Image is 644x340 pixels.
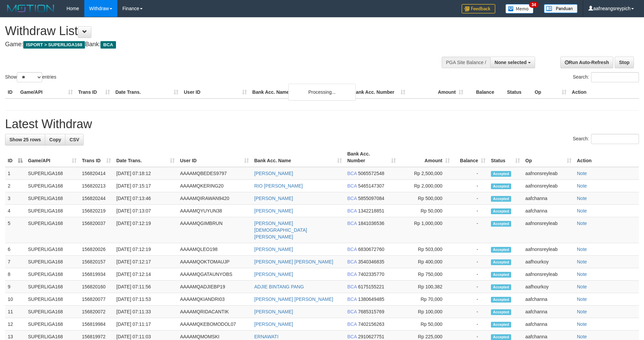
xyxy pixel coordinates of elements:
[177,180,252,192] td: AAAAMQKERING20
[254,183,303,189] a: RIO [PERSON_NAME]
[114,293,177,306] td: [DATE] 07:11:53
[25,306,79,318] td: SUPERLIGA168
[591,134,639,144] input: Search:
[577,334,587,339] a: Note
[5,180,25,192] td: 2
[252,148,345,167] th: Bank Acc. Name: activate to sort column ascending
[490,57,535,68] button: None selected
[114,281,177,293] td: [DATE] 07:11:56
[347,259,357,264] span: BCA
[577,221,587,226] a: Note
[452,217,488,243] td: -
[523,293,574,306] td: aafchanna
[452,256,488,268] td: -
[523,192,574,205] td: aafchanna
[399,318,452,331] td: Rp 50,000
[254,272,293,277] a: [PERSON_NAME]
[452,281,488,293] td: -
[350,86,408,98] th: Bank Acc. Number
[25,318,79,331] td: SUPERLIGA168
[495,60,527,65] span: None selected
[181,86,250,98] th: User ID
[79,256,114,268] td: 156820157
[114,180,177,192] td: [DATE] 07:15:17
[544,4,578,13] img: panduan.png
[254,259,333,264] a: [PERSON_NAME] [PERSON_NAME]
[254,247,293,252] a: [PERSON_NAME]
[177,167,252,180] td: AAAAMQBEDES9797
[452,180,488,192] td: -
[523,243,574,256] td: aafnonsreyleab
[491,322,511,328] span: Accepted
[5,306,25,318] td: 11
[177,205,252,217] td: AAAAMQYUYUN38
[9,137,41,142] span: Show 25 rows
[399,306,452,318] td: Rp 100,000
[114,205,177,217] td: [DATE] 07:13:07
[177,243,252,256] td: AAAAMQLEO198
[529,2,538,8] span: 34
[250,86,350,98] th: Bank Acc. Name
[399,293,452,306] td: Rp 70,000
[25,167,79,180] td: SUPERLIGA168
[462,4,495,13] img: Feedback.jpg
[399,256,452,268] td: Rp 400,000
[79,281,114,293] td: 156820160
[399,268,452,281] td: Rp 750,000
[79,293,114,306] td: 156820077
[254,221,307,239] a: [PERSON_NAME] [DEMOGRAPHIC_DATA][PERSON_NAME]
[358,259,384,264] span: Copy 3540346835 to clipboard
[69,137,79,142] span: CSV
[491,259,511,265] span: Accepted
[491,247,511,253] span: Accepted
[5,281,25,293] td: 9
[347,334,357,339] span: BCA
[358,247,384,252] span: Copy 6830672760 to clipboard
[345,148,399,167] th: Bank Acc. Number: activate to sort column ascending
[254,309,293,314] a: [PERSON_NAME]
[452,318,488,331] td: -
[358,309,384,314] span: Copy 7685315769 to clipboard
[49,137,61,142] span: Copy
[523,217,574,243] td: aafnonsreyleab
[79,192,114,205] td: 156820244
[347,321,357,327] span: BCA
[358,284,384,289] span: Copy 6175155221 to clipboard
[25,217,79,243] td: SUPERLIGA168
[5,243,25,256] td: 6
[25,148,79,167] th: Game/API: activate to sort column ascending
[254,196,293,201] a: [PERSON_NAME]
[177,281,252,293] td: AAAAMQADJIEBP19
[491,171,511,177] span: Accepted
[523,180,574,192] td: aafnonsreyleab
[523,167,574,180] td: aafnonsreyleab
[347,296,357,302] span: BCA
[573,72,639,82] label: Search:
[591,72,639,82] input: Search:
[254,171,293,176] a: [PERSON_NAME]
[5,148,25,167] th: ID: activate to sort column descending
[45,134,65,145] a: Copy
[577,247,587,252] a: Note
[5,167,25,180] td: 1
[523,281,574,293] td: aafhourkoy
[399,205,452,217] td: Rp 50,000
[114,256,177,268] td: [DATE] 07:12:17
[177,318,252,331] td: AAAAMQKEBOMODOL07
[113,86,181,98] th: Date Trans.
[17,72,42,82] select: Showentries
[491,208,511,214] span: Accepted
[399,217,452,243] td: Rp 1,000,000
[114,306,177,318] td: [DATE] 07:11:33
[5,72,56,82] label: Show entries
[5,256,25,268] td: 7
[358,296,384,302] span: Copy 1380649485 to clipboard
[577,171,587,176] a: Note
[491,221,511,227] span: Accepted
[452,192,488,205] td: -
[5,24,422,38] h1: Withdraw List
[577,284,587,289] a: Note
[254,321,293,327] a: [PERSON_NAME]
[79,205,114,217] td: 156820219
[532,86,569,98] th: Op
